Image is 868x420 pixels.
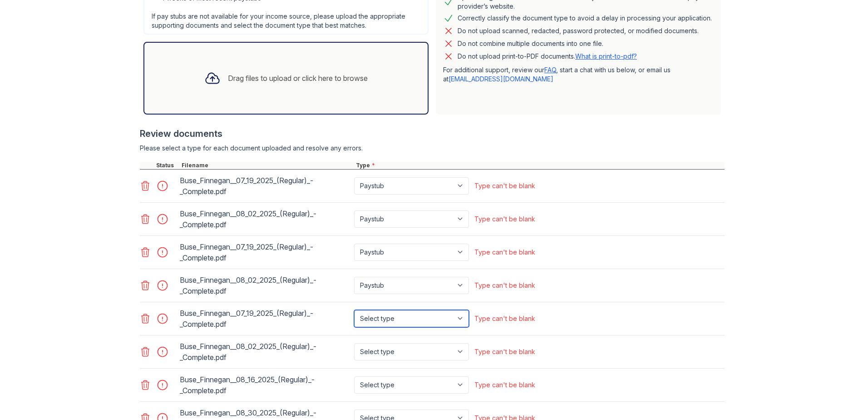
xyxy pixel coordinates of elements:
div: Filename [180,162,354,169]
div: Type can't be blank [474,181,535,190]
div: Do not upload scanned, redacted, password protected, or modified documents. [458,25,699,36]
p: For additional support, review our , start a chat with us below, or email us at [443,65,714,84]
div: Status [154,162,180,169]
a: What is print-to-pdf? [575,52,637,60]
div: Buse_Finnegan__07_19_2025_(Regular)_-_Complete.pdf [180,306,350,331]
div: Type can't be blank [474,380,535,390]
div: Type can't be blank [474,248,535,257]
div: Type can't be blank [474,314,535,323]
div: Type can't be blank [474,347,535,356]
a: [EMAIL_ADDRESS][DOMAIN_NAME] [449,75,553,83]
div: Buse_Finnegan__07_19_2025_(Regular)_-_Complete.pdf [180,173,350,199]
div: Buse_Finnegan__07_19_2025_(Regular)_-_Complete.pdf [180,240,350,265]
p: Do not upload print-to-PDF documents. [458,52,637,61]
div: Do not combine multiple documents into one file. [458,38,603,49]
div: Drag files to upload or click here to browse [228,73,368,84]
div: Buse_Finnegan__08_02_2025_(Regular)_-_Complete.pdf [180,273,350,298]
div: Buse_Finnegan__08_02_2025_(Regular)_-_Complete.pdf [180,206,350,232]
a: FAQ [544,66,556,74]
div: Buse_Finnegan__08_02_2025_(Regular)_-_Complete.pdf [180,339,350,365]
div: Type can't be blank [474,215,535,224]
div: Correctly classify the document type to avoid a delay in processing your application. [458,13,712,24]
div: Please select a type for each document uploaded and resolve any errors. [140,144,725,153]
div: Buse_Finnegan__08_16_2025_(Regular)_-_Complete.pdf [180,372,350,398]
div: Type [354,162,725,169]
div: Type can't be blank [474,281,535,290]
div: Review documents [140,127,725,140]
